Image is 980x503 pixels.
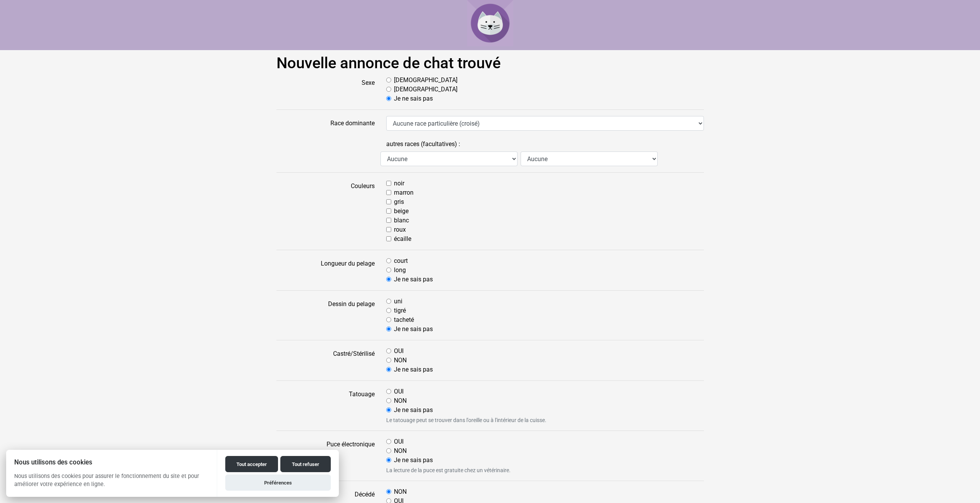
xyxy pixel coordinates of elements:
label: Je ne sais pas [394,94,433,103]
button: Tout accepter [225,456,278,472]
label: Je ne sais pas [394,365,433,374]
input: OUI [386,389,391,394]
label: OUI [394,387,404,396]
input: court [386,258,391,263]
input: NON [386,358,391,363]
label: Puce électronique [271,437,380,474]
small: Le tatouage peut se trouver dans l'oreille ou à l'intérieur de la cuisse. [386,416,704,424]
label: OUI [394,437,404,446]
input: tigré [386,308,391,313]
label: tacheté [394,315,414,325]
label: NON [394,356,407,365]
label: Castré/Stérilisé [271,347,380,374]
input: NON [386,489,391,494]
label: [DEMOGRAPHIC_DATA] [394,76,457,85]
label: écaille [394,234,411,244]
small: La lecture de la puce est gratuite chez un vétérinaire. [386,466,704,474]
label: NON [394,446,407,456]
h1: Nouvelle annonce de chat trouvé [276,54,704,72]
label: NON [394,487,407,496]
input: Je ne sais pas [386,277,391,282]
input: [DEMOGRAPHIC_DATA] [386,87,391,92]
button: Tout refuser [280,456,331,472]
input: tacheté [386,317,391,322]
label: Longueur du pelage [271,256,380,284]
label: noir [394,179,404,188]
label: court [394,256,408,266]
label: beige [394,207,409,216]
input: Je ne sais pas [386,326,391,331]
input: long [386,267,391,273]
label: Race dominante [271,116,380,131]
label: long [394,266,406,275]
label: Sexe [271,76,380,103]
label: [DEMOGRAPHIC_DATA] [394,85,457,94]
input: [DEMOGRAPHIC_DATA] [386,77,391,82]
input: NON [386,448,391,453]
label: roux [394,225,406,234]
label: blanc [394,216,409,225]
label: Dessin du pelage [271,297,380,334]
input: Je ne sais pas [386,407,391,412]
input: uni [386,299,391,304]
label: Je ne sais pas [394,456,433,465]
input: OUI [386,439,391,444]
input: NON [386,398,391,403]
input: OUI [386,348,391,353]
label: NON [394,396,407,405]
input: Je ne sais pas [386,367,391,372]
label: Je ne sais pas [394,405,433,415]
label: Je ne sais pas [394,325,433,334]
label: uni [394,297,402,306]
input: Je ne sais pas [386,458,391,463]
label: Je ne sais pas [394,275,433,284]
label: OUI [394,347,404,356]
label: Tatouage [271,387,380,424]
button: Préférences [225,474,331,491]
label: tigré [394,306,406,315]
label: Couleurs [271,179,380,244]
input: Je ne sais pas [386,96,391,101]
label: gris [394,197,404,207]
p: Nous utilisons des cookies pour assurer le fonctionnement du site et pour améliorer votre expérie... [6,472,217,495]
label: marron [394,188,414,197]
h2: Nous utilisons des cookies [6,459,217,466]
label: autres races (facultatives) : [386,137,460,151]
